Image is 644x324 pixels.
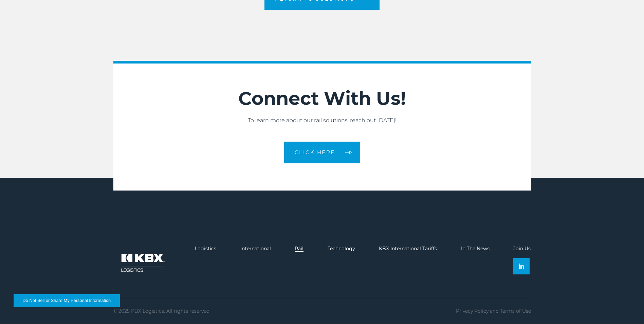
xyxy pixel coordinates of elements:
a: Technology [328,246,355,252]
h2: Connect With Us! [113,87,531,110]
a: International [240,246,271,252]
p: © 2025 KBX Logistics. All rights reserved. [113,308,210,314]
img: kbx logo [113,246,171,280]
a: KBX International Tariffs [379,246,437,252]
a: Rail [295,246,303,252]
a: Privacy Policy [456,308,489,314]
img: Linkedin [519,264,524,269]
p: To learn more about our rail solutions, reach out [DATE]! [113,116,531,125]
a: In The News [461,246,490,252]
a: Join Us [513,246,531,252]
a: CLICK HERE arrow arrow [284,142,360,163]
span: CLICK HERE [295,150,335,155]
a: Logistics [195,246,216,252]
button: Do Not Sell or Share My Personal Information [14,294,120,307]
iframe: Chat Widget [610,291,644,324]
a: Terms of Use [500,308,531,314]
span: and [490,308,499,314]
